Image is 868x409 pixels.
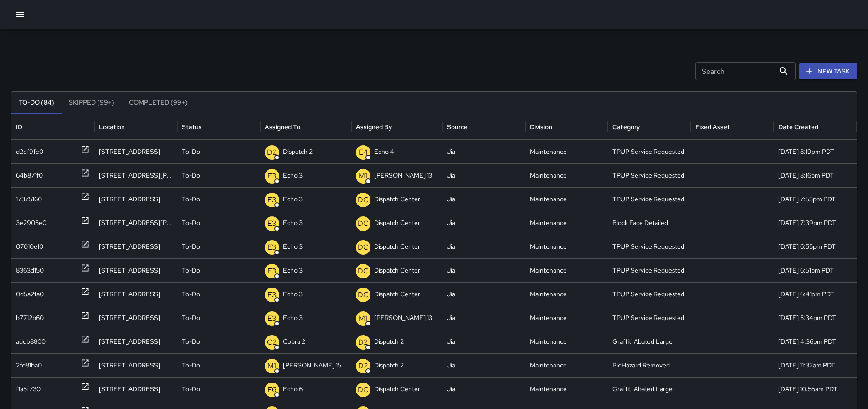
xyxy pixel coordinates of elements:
[442,282,525,306] div: Jia
[774,211,857,235] div: 10/2/2025, 7:39pm PDT
[442,258,525,282] div: Jia
[265,123,300,131] div: Assigned To
[267,384,277,395] p: E6
[267,194,277,205] p: E3
[94,140,177,163] div: 1633 San Pablo Avenue
[182,235,200,258] p: To-Do
[94,330,177,353] div: 400 23rd Street
[283,378,303,401] p: Echo 6
[608,258,691,282] div: TPUP Service Requested
[608,187,691,211] div: TPUP Service Requested
[182,188,200,211] p: To-Do
[99,123,125,131] div: Location
[94,235,177,258] div: 1720 Telegraph Avenue
[358,361,368,372] p: D2
[359,171,367,182] p: M1
[358,194,369,205] p: DC
[774,377,857,401] div: 10/2/2025, 10:55am PDT
[442,306,525,330] div: Jia
[267,337,277,348] p: C2
[374,306,432,330] p: [PERSON_NAME] 13
[283,140,313,163] p: Dispatch 2
[182,283,200,306] p: To-Do
[94,187,177,211] div: 1205 Franklin Street
[358,266,369,277] p: DC
[359,313,367,324] p: M1
[374,188,420,211] p: Dispatch Center
[612,123,640,131] div: Category
[774,330,857,353] div: 10/2/2025, 4:36pm PDT
[358,289,369,300] p: DC
[442,187,525,211] div: Jia
[283,235,303,258] p: Echo 3
[283,330,305,353] p: Cobra 2
[267,266,277,277] p: E3
[530,123,552,131] div: Division
[374,378,420,401] p: Dispatch Center
[16,330,46,353] div: addb8800
[525,306,608,330] div: Maintenance
[94,306,177,330] div: 1904 Franklin Street
[774,353,857,377] div: 10/2/2025, 11:32am PDT
[525,282,608,306] div: Maintenance
[374,354,404,377] p: Dispatch 2
[283,283,303,306] p: Echo 3
[442,140,525,163] div: Jia
[374,283,420,306] p: Dispatch Center
[774,140,857,163] div: 10/2/2025, 8:19pm PDT
[267,361,276,372] p: M1
[94,211,177,235] div: 2264 Webster Street
[182,140,200,163] p: To-Do
[525,235,608,258] div: Maintenance
[374,259,420,282] p: Dispatch Center
[16,123,22,131] div: ID
[182,164,200,187] p: To-Do
[122,92,195,114] button: Completed (99+)
[608,330,691,353] div: Graffiti Abated Large
[359,147,368,158] p: E4
[374,164,432,187] p: [PERSON_NAME] 13
[442,211,525,235] div: Jia
[442,353,525,377] div: Jia
[16,283,44,306] div: 0d5a2fa0
[16,211,46,235] div: 3e2905e0
[94,163,177,187] div: 1999 Harrison Street
[447,123,467,131] div: Source
[608,235,691,258] div: TPUP Service Requested
[778,123,818,131] div: Date Created
[374,235,420,258] p: Dispatch Center
[774,235,857,258] div: 10/2/2025, 6:55pm PDT
[799,63,857,80] button: New Task
[16,164,43,187] div: 64b871f0
[774,258,857,282] div: 10/2/2025, 6:51pm PDT
[356,123,392,131] div: Assigned By
[442,377,525,401] div: Jia
[608,353,691,377] div: BioHazard Removed
[525,211,608,235] div: Maintenance
[182,378,200,401] p: To-Do
[374,140,394,163] p: Echo 4
[695,123,730,131] div: Fixed Asset
[608,377,691,401] div: Graffiti Abated Large
[525,163,608,187] div: Maintenance
[283,354,341,377] p: [PERSON_NAME] 15
[267,242,277,253] p: E3
[442,330,525,353] div: Jia
[774,187,857,211] div: 10/2/2025, 7:53pm PDT
[774,306,857,330] div: 10/2/2025, 5:34pm PDT
[16,354,42,377] div: 2fd81ba0
[182,354,200,377] p: To-Do
[16,306,44,330] div: b7712b60
[358,242,369,253] p: DC
[16,140,43,163] div: d2ef9fe0
[182,306,200,330] p: To-Do
[283,188,303,211] p: Echo 3
[267,313,277,324] p: E3
[608,282,691,306] div: TPUP Service Requested
[11,92,62,114] button: To-Do (84)
[525,258,608,282] div: Maintenance
[267,218,277,229] p: E3
[94,282,177,306] div: 441 9th Street
[267,171,277,182] p: E3
[94,258,177,282] div: 1720 Telegraph Avenue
